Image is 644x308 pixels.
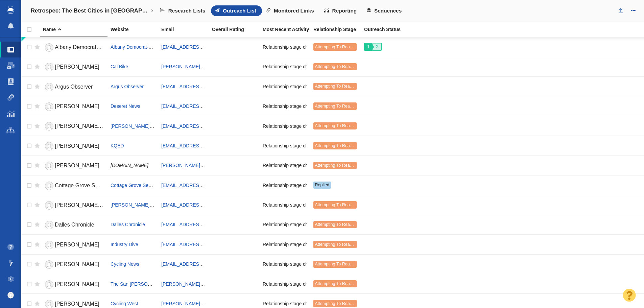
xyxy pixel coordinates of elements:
img: default_avatar.png [7,292,14,299]
div: Name [43,27,110,32]
a: Cottage Grove Sentinel [111,183,160,188]
span: Attempting To Reach (2 tries) [315,163,370,168]
span: Albany Democrat-Herald [55,44,114,50]
span: Research Lists [168,8,206,14]
a: [PERSON_NAME][EMAIL_ADDRESS][DOMAIN_NAME] [161,64,280,69]
a: [EMAIL_ADDRESS][DOMAIN_NAME] [161,44,241,50]
span: Attempting To Reach (1 try) [315,45,366,49]
a: [PERSON_NAME] Beach Gazette [111,123,182,129]
a: [PERSON_NAME] [43,239,104,251]
a: Cal Bike [111,64,128,69]
span: Attempting To Reach (2 tries) [315,262,370,266]
a: Argus Observer [43,81,104,93]
span: Attempting To Reach (2 tries) [315,64,370,69]
span: [PERSON_NAME] [55,163,99,168]
span: Relationship stage changed to: Attempting To Reach, 2 Attempts [263,143,398,149]
span: Reporting [332,8,357,14]
a: The San [PERSON_NAME] Valley Sun [111,281,192,287]
a: [PERSON_NAME][EMAIL_ADDRESS][PERSON_NAME][DOMAIN_NAME] [161,163,319,168]
span: Relationship stage changed to: Replied [263,182,345,188]
div: Website [111,27,161,32]
span: Relationship stage changed to: Attempting To Reach, 2 Attempts [263,261,398,267]
a: [PERSON_NAME] Beach Gazette [43,120,104,132]
span: Relationship stage changed to: Attempting To Reach, 1 Attempt [263,64,395,70]
span: Sequences [374,8,402,14]
div: Overall Rating [212,27,262,32]
a: [PERSON_NAME] [43,61,104,73]
span: Cottage Grove Sentinel [55,183,111,188]
img: buzzstream_logo_iconsimple.png [7,6,14,14]
td: Attempting To Reach (1 try) [310,215,361,234]
div: Email [161,27,211,32]
a: [PERSON_NAME] Coastal Pilot [111,202,177,208]
a: Albany Democrat-Herald [111,44,162,50]
span: [PERSON_NAME] [55,103,99,109]
span: Relationship stage changed to: Attempting To Reach, 1 Attempt [263,123,395,129]
td: Attempting To Reach (2 tries) [310,57,361,76]
td: Attempting To Reach (1 try) [310,116,361,136]
a: [EMAIL_ADDRESS][DOMAIN_NAME] [161,143,241,148]
span: Relationship stage changed to: Attempting To Reach, 1 Attempt [263,202,395,208]
a: KQED [111,143,124,148]
span: [PERSON_NAME] Coastal Pilot [55,202,131,208]
a: Deseret News [111,103,140,109]
span: Outreach List [223,8,256,14]
a: Sequences [362,5,407,16]
td: Attempting To Reach (1 try) [310,37,361,57]
span: [PERSON_NAME] [55,281,99,287]
span: Relationship stage changed to: Attempting To Reach, 1 Attempt [263,44,395,50]
a: [EMAIL_ADDRESS][DOMAIN_NAME] [161,183,241,188]
a: Monitored Links [262,5,320,16]
span: [PERSON_NAME] [55,143,99,149]
a: [PERSON_NAME] [43,279,104,290]
span: Attempting To Reach (1 try) [315,123,366,128]
a: Dalles Chronicle [111,222,145,227]
a: [PERSON_NAME][EMAIL_ADDRESS][DOMAIN_NAME] [161,281,280,287]
span: Argus Observer [111,84,144,89]
a: Overall Rating [212,27,262,33]
td: Attempting To Reach (1 try) [310,96,361,116]
span: Dalles Chronicle [55,222,94,228]
h4: Retrospec: The Best Cities in [GEOGRAPHIC_DATA] for Beginning Bikers [31,7,149,14]
span: Monitored Links [274,8,314,14]
span: Attempting To Reach (2 tries) [315,281,370,286]
a: [PERSON_NAME] Coastal Pilot [43,199,104,211]
a: Cycling News [111,261,139,267]
span: [PERSON_NAME] [55,301,99,307]
a: [PERSON_NAME][EMAIL_ADDRESS][DOMAIN_NAME] [161,301,280,306]
span: [PERSON_NAME] [55,261,99,267]
span: Attempting To Reach (1 try) [315,222,366,227]
a: [EMAIL_ADDRESS][DOMAIN_NAME] [161,123,241,129]
span: Relationship stage changed to: Attempting To Reach, 1 Attempt [263,221,395,228]
a: [PERSON_NAME] [43,140,104,152]
a: [PERSON_NAME] [43,259,104,270]
span: [DOMAIN_NAME] [111,163,148,168]
a: Name [43,27,110,33]
td: Attempting To Reach (2 tries) [310,156,361,175]
td: Attempting To Reach (1 try) [310,77,361,96]
a: Research Lists [156,5,211,16]
a: Email [161,27,211,33]
a: [EMAIL_ADDRESS][DOMAIN_NAME] [161,84,241,89]
div: Relationship Stage [313,27,363,32]
span: Relationship stage changed to: Attempting To Reach, 1 Attempt [263,84,395,90]
span: [PERSON_NAME] [55,242,99,247]
td: Attempting To Reach (2 tries) [310,274,361,293]
div: Most Recent Activity [263,27,313,32]
span: Attempting To Reach (1 try) [315,203,366,207]
span: Relationship stage changed to: Attempting To Reach, 2 Attempts [263,241,398,247]
td: Attempting To Reach (1 try) [310,195,361,215]
span: Attempting To Reach (2 tries) [315,242,370,247]
a: Reporting [320,5,362,16]
a: Cycling West [111,301,138,306]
